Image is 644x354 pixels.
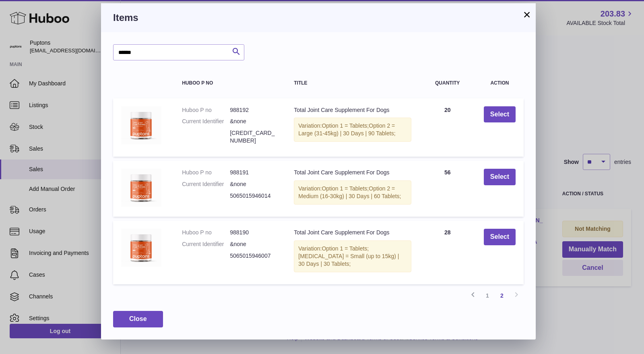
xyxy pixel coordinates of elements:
a: 2 [495,288,509,303]
dd: 988191 [230,169,278,176]
div: Variation: [294,180,411,205]
a: 1 [480,288,495,303]
dt: Huboo P no [182,229,230,236]
div: Total Joint Care Supplement For Dogs [294,229,411,236]
span: [MEDICAL_DATA] = Small (up to 15kg) | 30 Days | 30 Tablets; [298,253,399,267]
dd: 5065015946007 [230,252,278,260]
button: Select [484,106,516,123]
dd: 988192 [230,106,278,114]
span: Option 1 = Tablets; [322,245,369,252]
dd: 988190 [230,229,278,236]
span: Option 1 = Tablets; [322,122,369,129]
dd: [CREDIT_CARD_NUMBER] [230,129,278,145]
button: Select [484,229,516,245]
div: Total Joint Care Supplement For Dogs [294,169,411,176]
dt: Current Identifier [182,240,230,248]
dd: &none [230,240,278,248]
th: Title [286,72,419,94]
th: Huboo P no [174,72,286,94]
div: Variation: [294,118,411,142]
dt: Current Identifier [182,118,230,125]
dd: &none [230,180,278,188]
span: Option 2 = Medium (16-30kg) | 30 Days | 60 Tablets; [298,185,401,199]
div: Total Joint Care Supplement For Dogs [294,106,411,114]
button: × [522,10,532,19]
th: Quantity [419,72,476,94]
div: Variation: [294,240,411,272]
button: Select [484,169,516,185]
th: Action [476,72,524,94]
dd: 5065015946014 [230,192,278,200]
td: 28 [419,221,476,284]
img: Total Joint Care Supplement For Dogs [121,229,161,267]
img: Total Joint Care Supplement For Dogs [121,169,161,207]
span: Option 1 = Tablets; [322,185,369,192]
h3: Items [113,11,524,24]
img: Total Joint Care Supplement For Dogs [121,106,161,144]
dt: Huboo P no [182,106,230,114]
dt: Huboo P no [182,169,230,176]
td: 56 [419,161,476,217]
td: 20 [419,98,476,157]
button: Close [113,311,163,327]
dd: &none [230,118,278,125]
dt: Current Identifier [182,180,230,188]
span: Close [129,315,147,322]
